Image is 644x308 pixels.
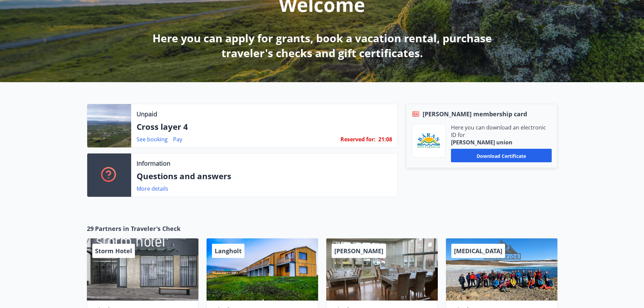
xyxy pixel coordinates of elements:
button: Download certificate [451,149,552,162]
font: Information [137,159,170,167]
font: Pay [173,136,182,143]
font: See booking [137,136,168,143]
font: Questions and answers [137,170,231,182]
font: [PERSON_NAME] [334,247,383,255]
font: Langholt [215,247,242,255]
font: : [374,136,376,143]
font: Partners in Traveler's Check [95,224,181,233]
font: Download certificate [477,152,526,159]
font: Storm Hotel [95,247,132,255]
font: [PERSON_NAME] membership card [423,110,527,118]
span: 08 [386,136,392,143]
font: Here you can download an electronic ID for [451,124,546,139]
font: 29 [87,224,94,233]
font: Unpaid [137,110,157,118]
font: [MEDICAL_DATA] [454,247,502,255]
font: More details [137,185,168,192]
font: [PERSON_NAME] union [451,139,512,146]
img: Bz2lGXKH3FXEIQKvoQ8VL0Fr0uCiWgfgA3I6fSs8.png [417,133,440,149]
font: Here you can apply for grants, book a vacation rental, purchase traveler's checks and gift certif... [152,31,492,60]
font: Reserved for [340,136,374,143]
span: 21 : [378,136,386,143]
font: Cross layer 4 [137,121,188,132]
